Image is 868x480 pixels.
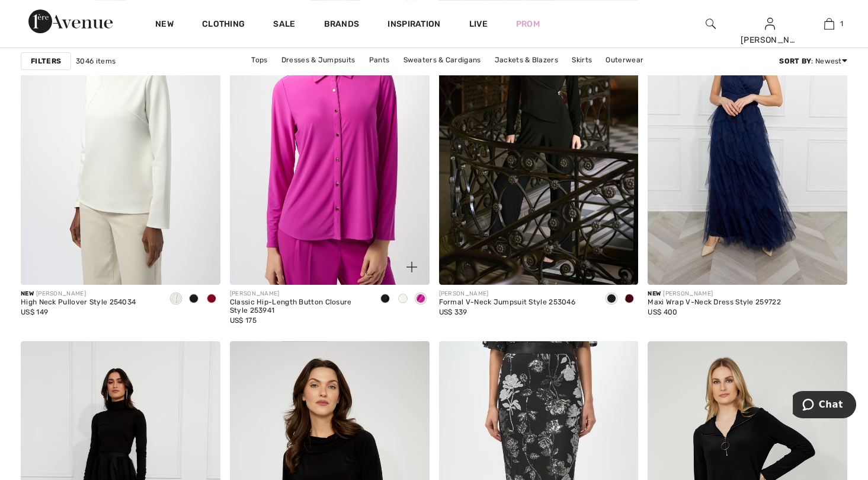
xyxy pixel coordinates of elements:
a: Pants [363,52,396,68]
span: US$ 339 [439,308,467,316]
span: New [21,290,34,297]
div: Off White [167,290,185,309]
span: 3046 items [76,56,116,66]
strong: Sort By [779,57,811,65]
div: [PERSON_NAME] [648,290,781,298]
div: Black [376,290,394,309]
img: My Bag [824,17,834,31]
a: Sign In [765,18,775,29]
a: Live [469,18,488,30]
a: Brands [324,19,360,31]
a: Sweaters & Cardigans [398,52,487,68]
span: New [648,290,661,297]
div: : Newest [779,56,847,66]
img: search the website [706,17,716,31]
div: [PERSON_NAME] [439,290,576,298]
div: Formal V-Neck Jumpsuit Style 253046 [439,298,576,307]
div: [PERSON_NAME] [21,290,136,298]
img: 1ère Avenue [28,9,113,33]
div: [PERSON_NAME] [741,34,799,46]
a: Dresses & Jumpsuits [276,52,361,68]
a: Skirts [566,52,598,68]
span: 1 [840,18,843,29]
a: New [155,19,174,31]
a: Prom [516,18,540,30]
span: US$ 175 [230,316,257,325]
a: Outerwear [600,52,649,68]
strong: Filters [31,56,61,66]
span: Inspiration [387,19,440,31]
div: Maxi Wrap V-Neck Dress Style 259722 [648,298,781,307]
div: Vanilla 30 [394,290,412,309]
span: US$ 149 [21,308,48,316]
div: Deep cherry [203,290,220,309]
img: My Info [765,17,775,31]
div: Classic Hip-Length Button Closure Style 253941 [230,298,367,315]
div: Merlot [620,290,638,309]
a: Tops [245,52,273,68]
span: US$ 400 [648,308,677,316]
a: 1 [800,17,858,31]
div: Black [185,290,203,309]
iframe: Opens a widget where you can chat to one of our agents [793,391,856,421]
img: plus_v2.svg [406,262,417,272]
a: Clothing [202,19,245,31]
div: [PERSON_NAME] [230,290,367,298]
a: Sale [273,19,295,31]
div: High Neck Pullover Style 254034 [21,298,136,307]
div: Black [603,290,620,309]
div: Cosmos [412,290,430,309]
a: Jackets & Blazers [489,52,564,68]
